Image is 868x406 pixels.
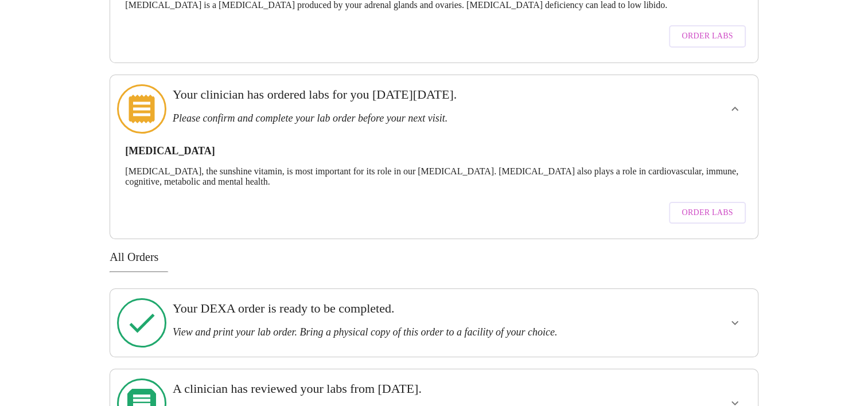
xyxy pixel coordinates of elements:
[669,25,745,48] button: Order Labs
[173,87,633,102] h3: Your clinician has ordered labs for you [DATE][DATE].
[682,206,733,220] span: Order Labs
[110,251,758,264] h3: All Orders
[666,19,748,53] a: Order Labs
[125,145,742,157] h3: [MEDICAL_DATA]
[173,381,633,396] h3: A clinician has reviewed your labs from [DATE].
[682,29,733,44] span: Order Labs
[125,166,742,187] p: [MEDICAL_DATA], the sunshine vitamin, is most important for its role in our [MEDICAL_DATA]. [MEDI...
[173,301,633,316] h3: Your DEXA order is ready to be completed.
[721,95,749,123] button: show more
[669,202,745,224] button: Order Labs
[173,326,633,338] h3: View and print your lab order. Bring a physical copy of this order to a facility of your choice.
[666,196,748,230] a: Order Labs
[173,112,633,124] h3: Please confirm and complete your lab order before your next visit.
[721,309,749,337] button: show more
